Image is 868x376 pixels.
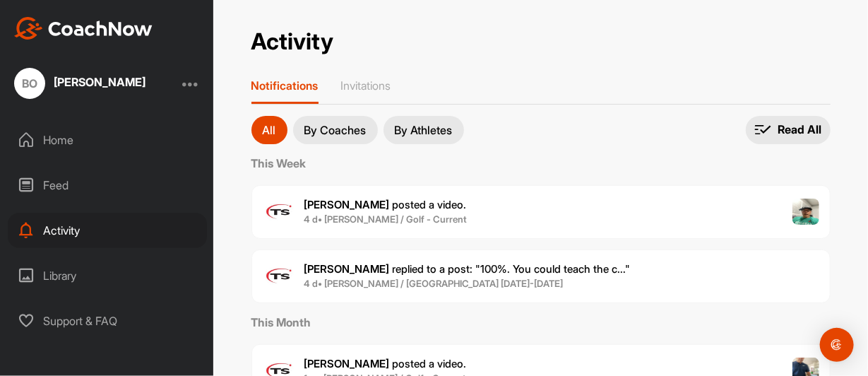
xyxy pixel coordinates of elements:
div: Library [8,258,207,293]
p: By Coaches [304,124,367,136]
div: Support & FAQ [8,303,207,339]
div: [PERSON_NAME] [54,76,145,88]
b: [PERSON_NAME] [304,357,390,370]
p: All [263,124,276,136]
div: Open Intercom Messenger [820,328,854,362]
p: Invitations [341,78,391,93]
label: This Week [251,155,831,172]
label: This Month [251,314,831,331]
b: [PERSON_NAME] [304,262,390,276]
div: Feed [8,168,207,203]
div: Activity [8,213,207,248]
b: [PERSON_NAME] [304,198,390,211]
p: Read All [778,122,822,137]
span: replied to a post : "100%. You could teach the c..." [304,262,631,276]
p: By Athletes [395,124,453,136]
b: 4 d • [PERSON_NAME] / Golf - Current [304,213,468,225]
button: By Coaches [293,116,378,144]
div: BO [14,68,45,99]
img: user avatar [263,261,294,292]
button: By Athletes [384,116,464,144]
h2: Activity [251,28,334,56]
button: All [251,116,287,144]
img: user avatar [263,196,294,228]
span: posted a video . [304,357,467,370]
div: Home [8,122,207,158]
span: posted a video . [304,198,467,211]
img: post image [792,199,819,225]
b: 4 d • [PERSON_NAME] / [GEOGRAPHIC_DATA] [DATE]-[DATE] [304,278,564,289]
img: CoachNow [14,17,153,40]
p: Notifications [251,78,319,93]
